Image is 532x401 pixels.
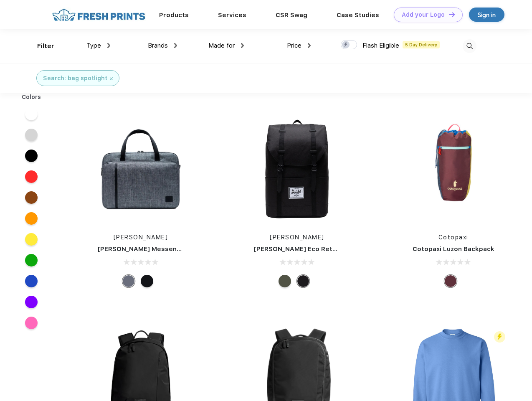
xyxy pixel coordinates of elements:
[449,12,455,17] img: DT
[148,42,168,49] span: Brands
[494,331,505,343] img: flash_active_toggle.svg
[114,234,168,241] a: [PERSON_NAME]
[208,42,235,49] span: Made for
[43,74,107,83] div: Search: bag spotlight
[254,245,425,253] a: [PERSON_NAME] Eco Retreat 15" Computer Backpack
[297,275,309,287] div: Black
[402,11,445,18] div: Add your Logo
[122,275,135,287] div: Raven Crosshatch
[85,114,196,225] img: func=resize&h=266
[398,114,509,225] img: func=resize&h=266
[469,8,504,22] a: Sign in
[279,275,291,287] div: Forest
[287,42,301,49] span: Price
[50,8,148,22] img: fo%20logo%202.webp
[98,245,188,253] a: [PERSON_NAME] Messenger
[141,275,153,287] div: Black
[15,93,48,102] div: Colors
[362,42,399,49] span: Flash Eligible
[463,39,476,53] img: desktop_search.svg
[444,275,457,287] div: Surprise
[403,41,440,48] span: 5 Day Delivery
[110,77,113,80] img: filter_cancel.svg
[478,10,496,20] div: Sign in
[308,43,311,48] img: dropdown.png
[107,43,110,48] img: dropdown.png
[241,43,244,48] img: dropdown.png
[37,41,54,51] div: Filter
[241,114,352,225] img: func=resize&h=266
[413,245,494,253] a: Cotopaxi Luzon Backpack
[438,234,469,241] a: Cotopaxi
[159,11,189,19] a: Products
[270,234,324,241] a: [PERSON_NAME]
[174,43,177,48] img: dropdown.png
[86,42,101,49] span: Type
